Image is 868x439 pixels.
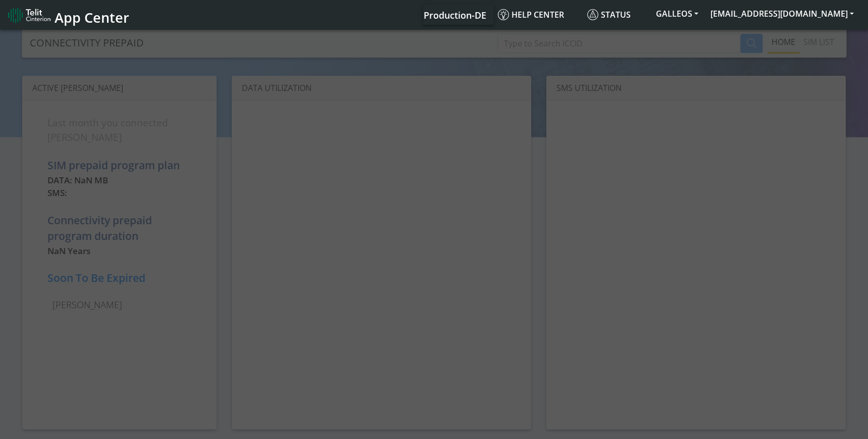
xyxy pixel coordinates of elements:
a: Help center [494,5,583,25]
a: Your current platform instance [423,5,486,25]
span: Production-DE [424,9,486,21]
a: App Center [8,4,128,26]
img: knowledge.svg [498,9,509,20]
span: App Center [55,8,129,27]
button: [EMAIL_ADDRESS][DOMAIN_NAME] [704,5,860,23]
span: Help center [498,9,564,20]
img: logo-telit-cinterion-gw-new.png [8,7,50,23]
a: Status [583,5,650,25]
button: GALLEOS [650,5,704,23]
img: status.svg [587,9,598,20]
span: Status [587,9,631,20]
